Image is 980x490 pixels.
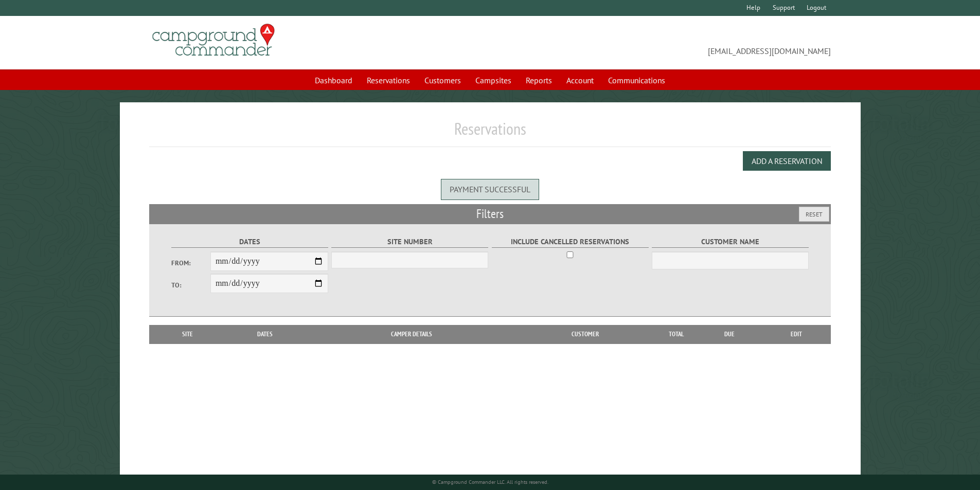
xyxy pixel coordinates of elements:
th: Site [154,325,221,343]
button: Reset [799,207,829,222]
th: Dates [221,325,309,343]
h2: Filters [149,204,831,224]
a: Dashboard [309,70,359,90]
a: Reports [520,70,558,90]
th: Customer [514,325,656,343]
a: Account [560,70,600,90]
small: © Campground Commander LLC. All rights reserved. [432,479,548,485]
label: Customer Name [652,236,809,248]
button: Add a Reservation [743,151,831,171]
th: Total [656,325,697,343]
label: Include Cancelled Reservations [492,236,649,248]
div: Payment successful [441,179,539,199]
th: Due [697,325,762,343]
th: Camper Details [309,325,514,343]
th: Edit [762,325,831,343]
a: Customers [418,70,467,90]
a: Communications [602,70,671,90]
label: To: [171,280,210,290]
a: Reservations [361,70,416,90]
a: Campsites [469,70,518,90]
h1: Reservations [149,119,831,147]
label: From: [171,258,210,268]
label: Site Number [331,236,488,248]
span: [EMAIL_ADDRESS][DOMAIN_NAME] [490,28,831,57]
img: Campground Commander [149,20,278,60]
label: Dates [171,236,328,248]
